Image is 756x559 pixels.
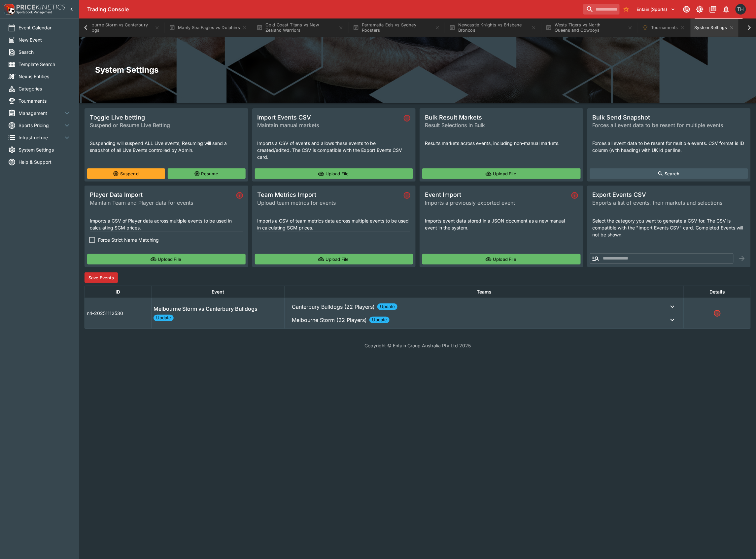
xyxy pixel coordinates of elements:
[258,121,401,129] span: Maintain manual markets
[154,315,174,321] span: Update
[253,18,348,37] button: Gold Coast Titans vs New Zealand Warriors
[255,254,413,264] button: Upload File
[287,300,682,313] button: Canterbury Bulldogs (22 Players) Update
[593,217,746,238] p: Select the category you want to generate a CSV for. The CSV is compatible with the "Import Events...
[445,18,540,37] button: Newcastle Knights vs Brisbane Broncos
[542,18,637,37] button: Wests Tigers vs North Queensland Cowboys
[425,191,569,198] span: Event Import
[90,217,243,231] p: Imports a CSV of Player data across multiple events to be used in calculating SGM prices.
[425,199,569,207] span: Imports a previously exported event
[79,342,756,349] p: Copyright © Entain Group Australia Pty Ltd 2025
[349,18,444,37] button: Parramatta Eels vs Sydney Roosters
[18,73,71,80] span: Nexus Entities
[90,199,234,207] span: Maintain Team and Player data for events
[18,85,71,92] span: Categories
[18,158,71,165] span: Help & Support
[18,97,71,104] span: Tournaments
[18,24,71,31] span: Event Calendar
[593,191,746,198] span: Export Events CSV
[95,65,740,75] h2: System Settings
[292,316,367,324] p: Melbourne Storm (22 Players)
[593,114,746,121] span: Bulk Send Snapshot
[593,121,746,129] span: Forces all event data to be resent for multiple events
[154,305,258,312] h6: Melbourne Storm vs Canterbury Bulldogs
[90,140,243,154] p: Suspending will suspend ALL Live events, Resuming will send a snapshot of all Live Events control...
[287,313,682,327] button: Melbourne Storm (22 Players) Update
[18,36,71,43] span: New Event
[255,168,413,179] button: Upload File
[258,114,401,121] span: Import Events CSV
[425,140,578,147] p: Results markets across events, including non-manual markets.
[593,199,746,207] span: Exports a list of events, their markets and selections
[736,4,746,15] div: Todd Henderson
[583,4,620,15] input: search
[681,3,693,15] button: Connected to PK
[90,191,234,198] span: Player Data Import
[18,134,63,141] span: Infrastructure
[165,18,251,37] button: Manly Sea Eagles vs Dolphins
[69,18,164,37] button: Melbourne Storm vs Canterbury Bulldogs
[694,3,706,15] button: Toggle light/dark mode
[151,286,284,298] th: Event
[18,146,71,153] span: System Settings
[18,122,63,129] span: Sports Pricing
[87,6,581,13] div: Trading Console
[691,18,739,37] button: System Settings
[87,168,165,179] button: Suspend
[258,140,411,160] p: Imports a CSV of events and allows these events to be created/edited. The CSV is compatible with ...
[707,3,719,15] button: Documentation
[85,286,152,298] th: ID
[377,303,397,310] span: Update
[633,4,679,15] button: Select Tenant
[425,114,578,121] span: Bulk Result Markets
[734,2,748,17] button: Todd Henderson
[87,254,246,264] button: Upload File
[590,168,748,179] button: Search
[85,272,118,283] button: Save Events
[98,236,159,243] span: Force Strict Name Matching
[425,217,578,231] p: Imports event data stored in a JSON document as a new manual event in the system.
[425,121,578,129] span: Result Selections in Bulk
[422,168,581,179] button: Upload File
[638,18,689,37] button: Tournaments
[18,61,71,68] span: Template Search
[18,110,63,117] span: Management
[18,49,71,55] span: Search
[258,217,411,231] p: Imports a CSV of team metrics data across multiple events to be used in calculating SGM prices.
[292,303,375,311] p: Canterbury Bulldogs (22 Players)
[90,114,243,121] span: Toggle Live betting
[85,298,152,329] td: nrl-20251112530
[168,168,246,179] button: Resume
[17,5,65,10] img: PriceKinetics
[593,140,746,154] p: Forces all event data to be resent for multiple events. CSV format is ID column (with heading) wi...
[258,191,401,198] span: Team Metrics Import
[17,11,52,14] img: Sportsbook Management
[720,3,732,15] button: Notifications
[422,254,581,264] button: Upload File
[285,286,684,298] th: Teams
[2,3,15,16] img: PriceKinetics Logo
[258,199,401,207] span: Upload team metrics for events
[369,317,390,323] span: Update
[90,121,243,129] span: Suspend or Resume Live Betting
[684,286,751,298] th: Details
[621,4,632,15] button: No Bookmarks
